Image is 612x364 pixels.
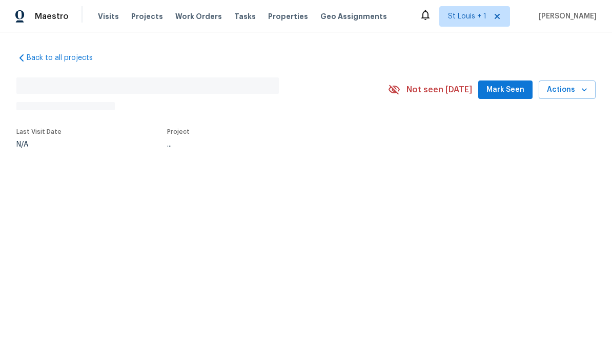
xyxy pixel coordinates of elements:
[486,84,524,96] span: Mark Seen
[16,129,62,135] span: Last Visit Date
[448,11,486,22] span: St Louis + 1
[547,84,587,96] span: Actions
[539,80,596,99] button: Actions
[167,141,364,148] div: ...
[268,11,308,22] span: Properties
[16,53,115,63] a: Back to all projects
[16,141,62,148] div: N/A
[167,129,190,135] span: Project
[234,13,256,20] span: Tasks
[98,11,119,22] span: Visits
[131,11,163,22] span: Projects
[320,11,387,22] span: Geo Assignments
[175,11,222,22] span: Work Orders
[35,11,69,22] span: Maestro
[535,11,597,22] span: [PERSON_NAME]
[406,85,472,95] span: Not seen [DATE]
[478,80,533,99] button: Mark Seen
